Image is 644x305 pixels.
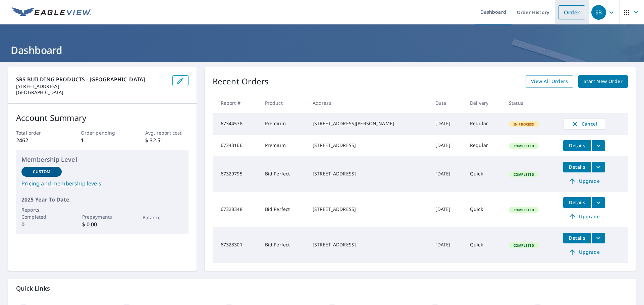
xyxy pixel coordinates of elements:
span: In Process [509,122,538,127]
td: [DATE] [430,192,464,227]
img: EV Logo [12,7,91,17]
p: Order pending [81,129,124,136]
p: 2462 [16,136,59,144]
span: Completed [509,208,538,212]
th: Delivery [465,93,503,113]
p: Balance [143,214,183,221]
th: Status [503,93,558,113]
div: [STREET_ADDRESS] [313,170,425,177]
button: detailsBtn-67328301 [563,233,591,243]
p: 0 [21,220,62,228]
td: [DATE] [430,135,464,156]
td: Regular [465,135,503,156]
a: Pricing and membership levels [21,179,183,187]
span: Details [567,164,587,170]
th: Date [430,93,464,113]
span: Upgrade [567,213,601,221]
td: 67329795 [213,156,260,192]
a: Order [558,5,585,19]
td: [DATE] [430,227,464,263]
th: Report # [213,93,260,113]
span: Details [567,142,587,149]
span: Cancel [570,120,598,128]
span: Completed [509,144,538,148]
span: Details [567,235,587,241]
p: Account Summary [16,112,189,124]
p: [STREET_ADDRESS] [16,83,167,89]
p: Membership Level [21,155,183,164]
td: [DATE] [430,156,464,192]
button: detailsBtn-67343166 [563,140,591,151]
button: detailsBtn-67329795 [563,162,591,172]
td: Regular [465,113,503,135]
p: 1 [81,136,124,144]
button: filesDropdownBtn-67343166 [591,140,605,151]
p: SRS BUILDING PRODUCTS - [GEOGRAPHIC_DATA] [16,75,167,83]
a: Upgrade [563,211,605,222]
p: Total order [16,129,59,136]
button: detailsBtn-67328348 [563,197,591,208]
td: Bid Perfect [260,192,307,227]
a: View All Orders [526,75,573,88]
p: Prepayments [82,213,122,220]
div: [STREET_ADDRESS] [313,206,425,213]
div: [STREET_ADDRESS][PERSON_NAME] [313,120,425,127]
a: Start New Order [578,75,628,88]
td: 67328301 [213,227,260,263]
h1: Dashboard [8,43,636,57]
div: [STREET_ADDRESS] [313,241,425,248]
button: filesDropdownBtn-67329795 [591,162,605,172]
span: Upgrade [567,248,601,256]
td: 67328348 [213,192,260,227]
th: Product [260,93,307,113]
th: Address [307,93,430,113]
span: Upgrade [567,177,601,185]
p: 2025 Year To Date [21,196,183,204]
td: Premium [260,113,307,135]
p: Reports Completed [21,206,62,220]
p: Custom [33,169,50,175]
span: Details [567,199,587,206]
button: Cancel [563,118,605,130]
td: [DATE] [430,113,464,135]
a: Upgrade [563,176,605,186]
button: filesDropdownBtn-67328348 [591,197,605,208]
p: $ 0.00 [82,220,122,228]
td: Quick [465,156,503,192]
span: Start New Order [584,77,623,86]
td: Quick [465,227,503,263]
td: 67344578 [213,113,260,135]
span: Completed [509,243,538,248]
td: Premium [260,135,307,156]
p: Quick Links [16,284,628,293]
td: Bid Perfect [260,156,307,192]
td: Quick [465,192,503,227]
p: Avg. report cost [145,129,188,136]
span: Completed [509,172,538,177]
a: Upgrade [563,247,605,257]
td: 67343166 [213,135,260,156]
p: $ 32.51 [145,136,188,144]
div: SB [591,5,606,20]
td: Bid Perfect [260,227,307,263]
button: filesDropdownBtn-67328301 [591,233,605,243]
span: View All Orders [531,77,568,86]
p: Recent Orders [213,75,269,88]
div: [STREET_ADDRESS] [313,142,425,149]
p: [GEOGRAPHIC_DATA] [16,89,167,95]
